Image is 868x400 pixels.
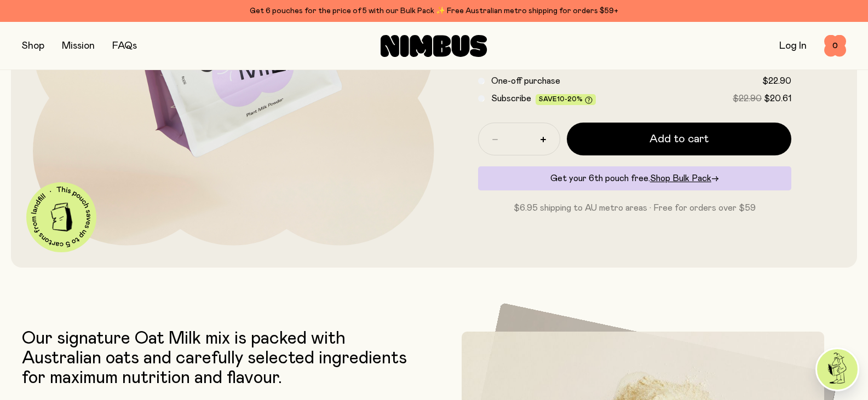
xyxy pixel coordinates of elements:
[817,349,858,390] img: agent
[762,77,791,85] span: $22.90
[733,94,762,103] span: $22.90
[779,41,807,51] a: Log In
[567,123,792,155] button: Add to cart
[557,96,583,102] span: 10-20%
[491,77,560,85] span: One-off purchase
[650,174,719,183] a: Shop Bulk Pack→
[764,94,791,103] span: $20.61
[539,96,593,104] span: Save
[650,174,711,183] span: Shop Bulk Pack
[649,131,709,147] span: Add to cart
[62,41,95,51] a: Mission
[22,4,846,18] div: Get 6 pouches for the price of 5 with our Bulk Pack ✨ Free Australian metro shipping for orders $59+
[112,41,137,51] a: FAQs
[22,329,429,388] p: Our signature Oat Milk mix is packed with Australian oats and carefully selected ingredients for ...
[491,94,531,103] span: Subscribe
[824,35,846,57] button: 0
[478,201,792,215] p: $6.95 shipping to AU metro areas · Free for orders over $59
[478,166,792,190] div: Get your 6th pouch free.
